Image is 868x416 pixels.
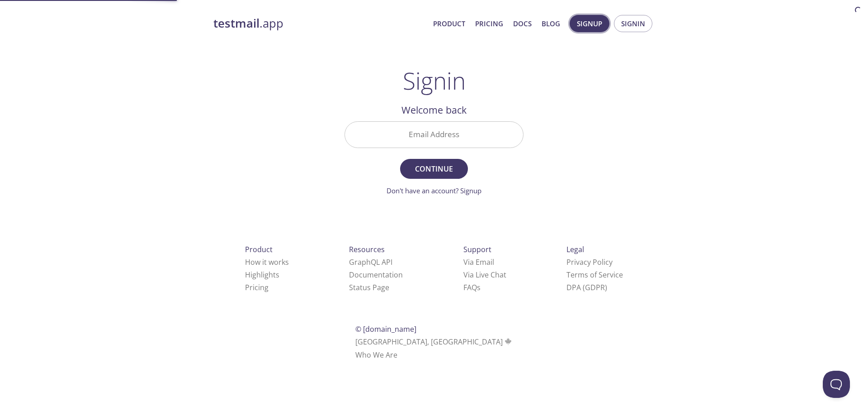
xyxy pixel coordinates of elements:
a: DPA (GDPR) [566,282,607,292]
span: Continue [410,163,458,175]
span: Product [245,244,273,254]
a: Don't have an account? Signup [387,186,481,195]
a: FAQ [463,282,481,292]
a: Via Live Chat [463,270,506,280]
iframe: Help Scout Beacon - Open [823,371,850,398]
a: Privacy Policy [566,257,613,267]
span: Legal [566,244,584,254]
span: Support [463,244,491,254]
span: [GEOGRAPHIC_DATA], [GEOGRAPHIC_DATA] [355,337,513,347]
a: Documentation [349,270,403,280]
h2: Welcome back [344,102,524,118]
span: Signup [577,18,602,29]
button: Continue [400,159,468,179]
a: Pricing [475,18,503,29]
a: Docs [513,18,532,29]
span: Resources [349,244,385,254]
a: testmail.app [213,16,426,31]
a: How it works [245,257,289,267]
a: Blog [542,18,560,29]
a: Product [433,18,465,29]
a: Status Page [349,282,389,292]
a: Who We Are [355,350,397,360]
a: Terms of Service [566,270,623,280]
h1: Signin [403,67,466,94]
a: GraphQL API [349,257,392,267]
span: Signin [621,18,645,29]
strong: testmail [213,15,259,31]
a: Highlights [245,270,279,280]
a: Via Email [463,257,494,267]
span: s [477,282,481,292]
button: Signup [570,15,609,32]
a: Pricing [245,282,269,292]
button: Signin [614,15,652,32]
span: © [DOMAIN_NAME] [355,324,416,334]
